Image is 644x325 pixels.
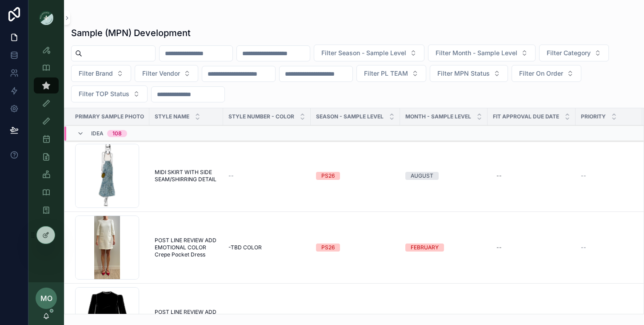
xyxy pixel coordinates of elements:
[364,69,408,78] span: Filter PL TEAM
[581,244,586,251] span: --
[155,169,218,183] a: MIDI SKIRT WITH SIDE SEAM/SHIRRING DETAIL
[91,130,104,137] span: Idea
[581,113,606,120] span: PRIORITY
[430,65,508,82] button: Select Button
[71,65,131,82] button: Select Button
[79,69,113,78] span: Filter Brand
[496,244,502,251] div: --
[411,244,439,252] div: FEBRUARY
[155,113,189,120] span: Style Name
[428,45,536,61] button: Select Button
[405,172,482,180] a: AUGUST
[539,45,609,61] button: Select Button
[581,172,637,179] a: --
[314,45,424,61] button: Select Button
[493,169,570,183] a: --
[321,49,406,57] span: Filter Season - Sample Level
[405,113,471,120] span: MONTH - SAMPLE LEVEL
[28,36,64,230] div: scrollable content
[112,130,122,137] div: 108
[228,244,305,251] a: -TBD COLOR
[437,69,490,78] span: Filter MPN Status
[40,293,52,304] span: MO
[316,172,395,180] a: PS26
[39,11,53,25] img: App logo
[512,65,581,82] button: Select Button
[496,172,502,179] div: --
[71,85,148,102] button: Select Button
[228,172,234,179] span: --
[581,172,586,179] span: --
[155,237,218,258] a: POST LINE REVIEW ADD EMOTIONAL COLOR Crepe Pocket Dress
[436,49,517,57] span: Filter Month - Sample Level
[79,89,129,98] span: Filter TOP Status
[142,69,180,78] span: Filter Vendor
[316,113,384,120] span: Season - Sample Level
[405,244,482,252] a: FEBRUARY
[581,244,637,251] a: --
[321,244,335,252] div: PS26
[228,172,305,179] a: --
[519,69,563,78] span: Filter On Order
[71,27,191,39] h1: Sample (MPN) Development
[228,113,294,120] span: Style Number - Color
[493,240,570,255] a: --
[547,49,591,57] span: Filter Category
[75,113,144,120] span: Primary Sample Photo
[228,244,262,251] span: -TBD COLOR
[493,113,559,120] span: Fit Approval Due Date
[316,244,395,252] a: PS26
[411,172,433,180] div: AUGUST
[356,65,426,82] button: Select Button
[135,65,198,82] button: Select Button
[321,172,335,180] div: PS26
